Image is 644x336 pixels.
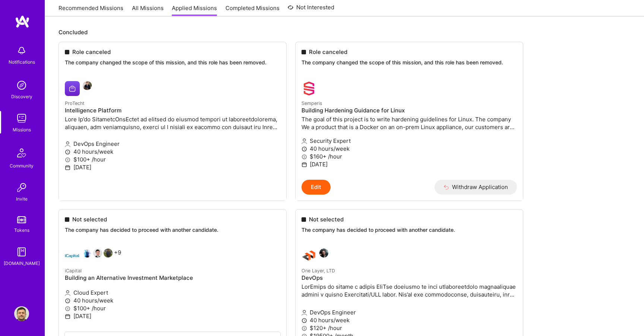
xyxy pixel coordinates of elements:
[65,289,280,297] p: Cloud Expert
[65,268,82,273] small: iCapital
[104,249,113,257] img: Adam Mostafa
[302,137,517,145] p: Security Expert
[10,162,34,170] div: Community
[65,249,121,263] div: +9
[14,111,29,126] img: teamwork
[296,75,523,180] a: Semperis company logoSemperisBuilding Hardening Guidance for LinuxThe goal of this project is to ...
[13,144,31,162] img: Community
[302,180,331,195] button: Edit
[15,15,30,28] img: logo
[14,226,29,234] div: Tokens
[302,160,517,168] p: [DATE]
[65,314,70,319] i: icon Calendar
[302,81,316,96] img: Semperis company logo
[309,48,347,56] span: Role canceled
[302,153,517,160] p: $160+ /hour
[302,115,517,131] p: The goal of this project is to write hardening guidelines for Linux. The company We a product tha...
[288,3,334,16] a: Not Interested
[59,28,631,36] p: Concluded
[302,138,307,144] i: icon Applicant
[172,4,217,16] a: Applied Missions
[17,216,26,223] img: tokens
[302,145,517,153] p: 40 hours/week
[14,306,29,321] img: User Avatar
[14,180,29,195] img: Invite
[83,249,92,257] img: Nick Kammerdiener
[65,312,280,320] p: [DATE]
[65,306,70,311] i: icon MoneyGray
[302,59,517,66] p: The company changed the scope of this mission, and this role has been removed.
[302,107,517,114] h4: Building Hardening Guidance for Linux
[72,215,107,223] span: Not selected
[59,4,123,16] a: Recommended Missions
[435,180,517,195] button: Withdraw Application
[14,244,29,259] img: guide book
[14,78,29,93] img: discovery
[132,4,164,16] a: All Missions
[302,162,307,167] i: icon Calendar
[65,297,280,304] p: 40 hours/week
[65,290,70,296] i: icon Applicant
[225,4,280,16] a: Completed Missions
[14,43,29,58] img: bell
[9,58,35,66] div: Notifications
[65,249,80,263] img: iCapital company logo
[93,249,102,257] img: Ben Liang
[59,243,286,332] a: iCapital company logoNick KammerdienerBen LiangAdam Mostafa+9iCapitalBuilding an Alternative Inve...
[16,195,28,203] div: Invite
[302,146,307,152] i: icon Clock
[65,304,280,312] p: $100+ /hour
[65,226,280,234] p: The company has decided to proceed with another candidate.
[65,298,70,304] i: icon Clock
[12,306,31,321] a: User Avatar
[302,100,322,106] small: Semperis
[11,93,32,100] div: Discovery
[4,259,40,267] div: [DOMAIN_NAME]
[13,126,31,134] div: Missions
[302,154,307,160] i: icon MoneyGray
[65,275,280,281] h4: Building an Alternative Investment Marketplace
